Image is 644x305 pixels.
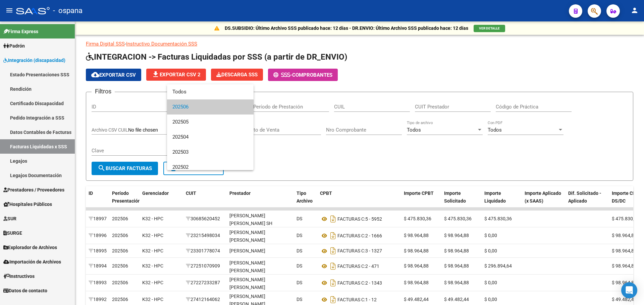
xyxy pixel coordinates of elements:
span: 202504 [172,130,248,145]
div: Open Intercom Messenger [621,282,637,298]
span: Todos [172,84,248,99]
span: 202502 [172,160,248,175]
span: 202506 [172,99,248,115]
span: 202505 [172,115,248,130]
span: 202503 [172,145,248,160]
